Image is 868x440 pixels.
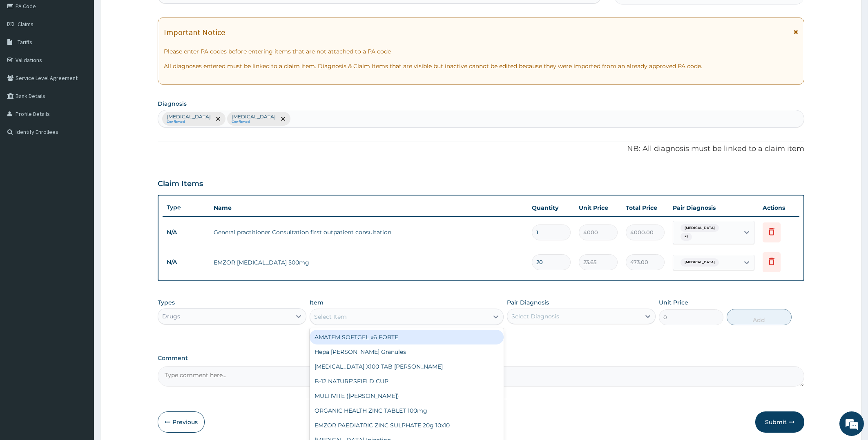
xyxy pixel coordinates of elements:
[158,355,805,362] label: Comment
[158,299,175,306] label: Types
[164,28,225,37] h1: Important Notice
[232,120,276,124] small: Confirmed
[4,223,156,251] textarea: Type your message and hit 'Enter'
[575,200,622,216] th: Unit Price
[164,47,799,56] p: Please enter PA codes before entering items that are not attached to a PA code
[158,144,805,154] p: NB: All diagnosis must be linked to a claim item
[310,403,504,418] div: ORGANIC HEALTH ZINC TABLET 100mg
[158,100,187,108] label: Diagnosis
[163,200,210,215] th: Type
[659,298,688,307] label: Unit Price
[310,359,504,374] div: [MEDICAL_DATA] X100 TAB [PERSON_NAME]
[681,224,719,232] span: [MEDICAL_DATA]
[310,330,504,344] div: AMATEM SOFTGEL x6 FORTE
[210,224,528,240] td: General practitioner Consultation first outpatient consultation
[681,233,692,241] span: + 1
[210,200,528,216] th: Name
[158,411,205,433] button: Previous
[134,4,154,24] div: Minimize live chat window
[163,225,210,240] td: N/A
[755,411,804,433] button: Submit
[47,103,113,185] span: We're online!
[511,312,559,320] div: Select Diagnosis
[759,200,799,216] th: Actions
[232,113,276,120] p: [MEDICAL_DATA]
[164,62,799,70] p: All diagnoses entered must be linked to a claim item. Diagnosis & Claim Items that are visible bu...
[279,115,287,122] span: remove selection option
[310,374,504,389] div: B-12 NATURE'SFIELD CUP
[214,115,222,122] span: remove selection option
[163,255,210,270] td: N/A
[669,200,759,216] th: Pair Diagnosis
[507,298,549,307] label: Pair Diagnosis
[528,200,575,216] th: Quantity
[18,20,33,28] span: Claims
[310,389,504,403] div: MULTIVITE ([PERSON_NAME])
[15,41,33,61] img: d_794563401_company_1708531726252_794563401
[162,312,180,320] div: Drugs
[727,309,791,325] button: Add
[167,113,211,120] p: [MEDICAL_DATA]
[210,254,528,271] td: EMZOR [MEDICAL_DATA] 500mg
[681,258,719,267] span: [MEDICAL_DATA]
[310,344,504,359] div: Hepa [PERSON_NAME] Granules
[18,38,32,46] span: Tariffs
[622,200,669,216] th: Total Price
[310,298,324,307] label: Item
[42,46,137,56] div: Chat with us now
[314,313,347,321] div: Select Item
[158,180,203,189] h3: Claim Items
[310,418,504,433] div: EMZOR PAEDIATRIC ZINC SULPHATE 20g 10x10
[167,120,211,124] small: Confirmed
